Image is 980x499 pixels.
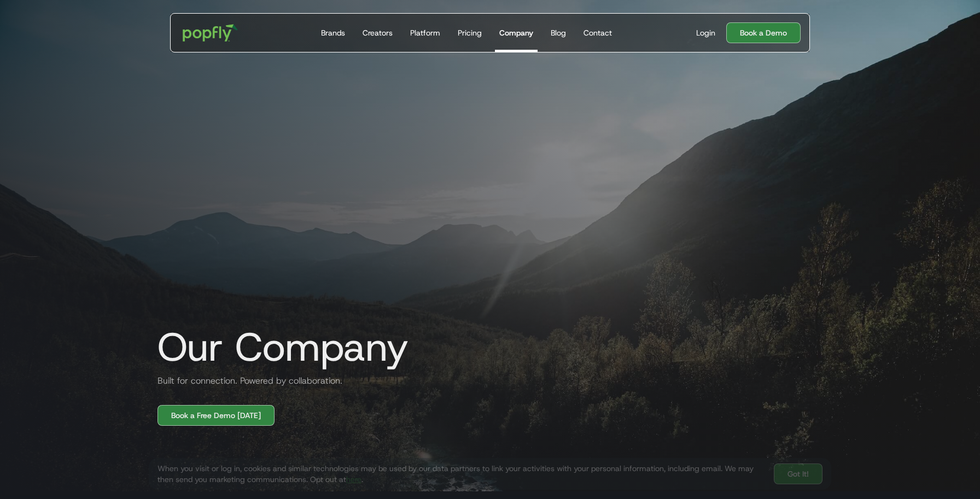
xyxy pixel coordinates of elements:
div: Creators [363,27,393,38]
div: Pricing [458,27,482,38]
div: Company [499,27,533,38]
a: Company [495,14,538,52]
a: Got It! [774,463,822,484]
div: Contact [584,27,612,38]
a: Pricing [453,14,486,52]
a: Creators [358,14,397,52]
h1: Our Company [149,325,409,369]
div: Login [696,27,715,38]
a: Login [692,27,720,38]
div: Blog [551,27,566,38]
a: Platform [406,14,445,52]
a: Blog [546,14,570,52]
div: Brands [321,27,345,38]
a: home [175,16,246,49]
div: Platform [410,27,440,38]
a: Book a Free Demo [DATE] [157,405,275,426]
a: Contact [579,14,616,52]
div: When you visit or log in, cookies and similar technologies may be used by our data partners to li... [157,463,765,485]
a: here [346,474,361,484]
a: Brands [317,14,349,52]
a: Book a Demo [726,22,801,43]
h2: Built for connection. Powered by collaboration. [149,374,342,388]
